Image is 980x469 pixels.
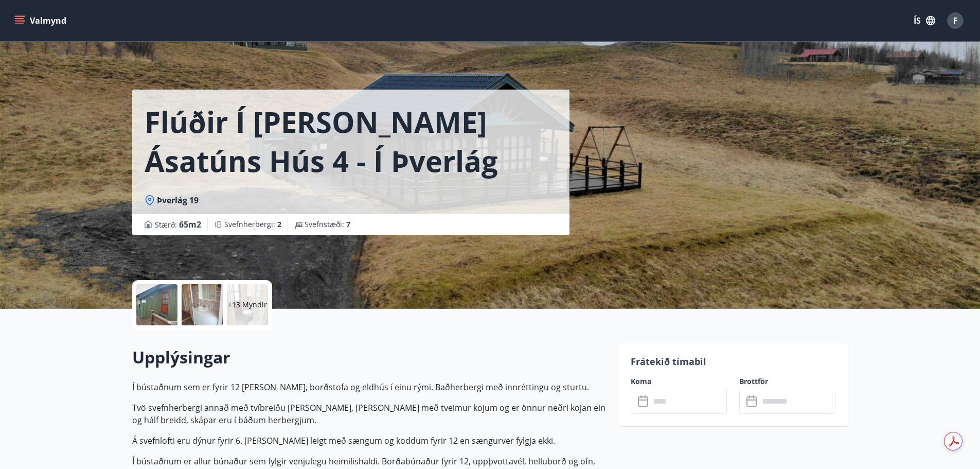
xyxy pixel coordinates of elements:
[277,219,281,229] span: 2
[908,11,941,30] button: ÍS
[145,102,557,180] h1: Flúðir í [PERSON_NAME] Ásatúns hús 4 - í Þverlág
[224,219,281,230] span: Svefnherbergi :
[943,8,968,33] button: F
[157,195,199,206] span: Þverlág 19
[179,219,201,230] span: 65 m2
[155,218,201,231] span: Stærð :
[739,376,835,387] label: Brottför
[305,219,350,230] span: Svefnstæði :
[132,346,605,369] h2: Upplýsingar
[132,402,605,426] p: Tvö svefnherbergi annað með tvíbreiðu [PERSON_NAME], [PERSON_NAME] með tveimur kojum og er önnur ...
[953,15,958,26] span: F
[346,219,350,229] span: 7
[631,355,835,368] p: Frátekið tímabil
[631,376,727,387] label: Koma
[132,381,605,393] p: Í bústaðnum sem er fyrir 12 [PERSON_NAME], borðstofa og eldhús í einu rými. Baðherbergi með innré...
[12,11,70,30] button: menu
[228,300,267,310] p: +13 Myndir
[132,435,605,447] p: Á svefnlofti eru dýnur fyrir 6. [PERSON_NAME] leigt með sængum og koddum fyrir 12 en sængurver fy...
